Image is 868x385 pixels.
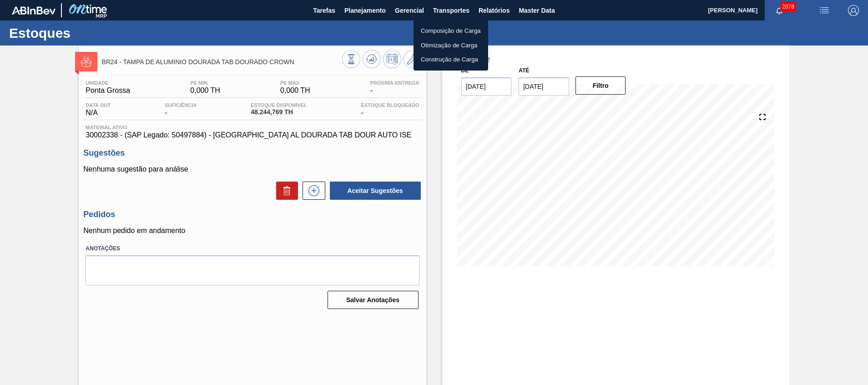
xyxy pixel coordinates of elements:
[414,24,488,38] a: Composição de Carga
[414,52,488,67] a: Construção de Carga
[414,38,488,53] a: Otimização de Carga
